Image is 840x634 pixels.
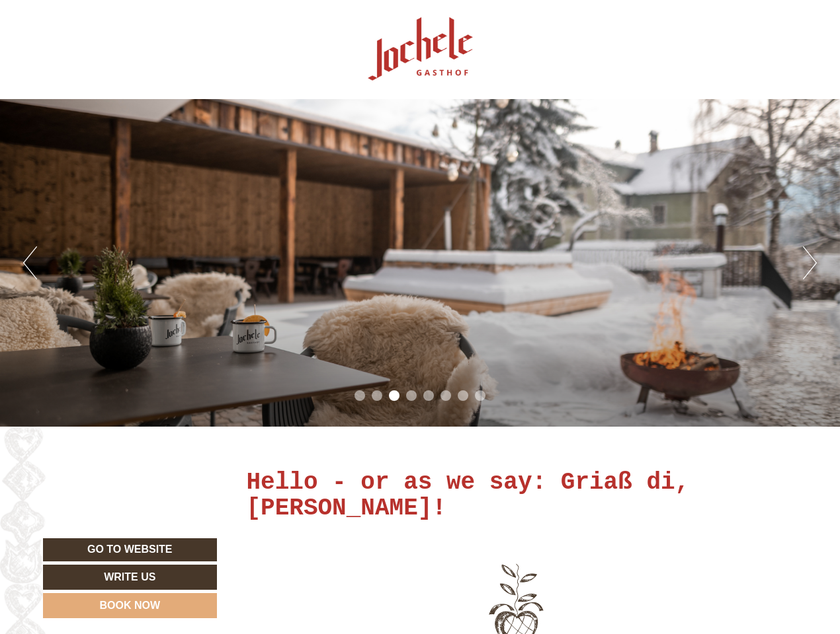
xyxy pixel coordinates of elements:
[247,470,788,522] h1: Hello - or as we say: Griaß di, [PERSON_NAME]!
[803,246,817,279] button: Next
[43,593,217,618] a: Book now
[23,246,37,279] button: Previous
[43,538,217,561] a: Go to website
[43,565,217,590] a: Write us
